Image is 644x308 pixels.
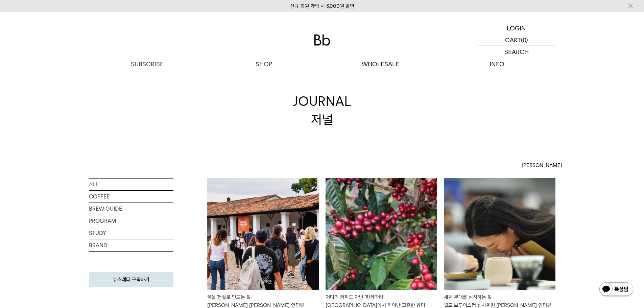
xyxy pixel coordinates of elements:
[89,227,173,239] a: STUDY
[89,203,173,215] a: BREW GUIDE
[326,178,437,290] img: 어디의 커피도 아닌 '파카마라'엘살바도르에서 피어난 고유한 향미
[290,3,354,9] a: 신규 회원 가입 시 3,000원 할인
[478,34,555,46] a: CART (0)
[504,46,529,58] p: SEARCH
[314,34,330,46] img: 로고
[293,92,351,128] div: JOURNAL 저널
[89,58,206,70] a: SUBSCRIBE
[478,22,555,34] a: LOGIN
[206,58,322,70] a: SHOP
[89,239,173,251] a: BRAND
[439,58,555,70] p: INFO
[89,179,173,190] a: ALL
[207,178,319,290] img: 꿈을 현실로 만드는 일빈보야지 탁승희 대표 인터뷰
[89,272,173,287] a: 뉴스레터 구독하기
[599,282,634,298] img: 카카오톡 채널 1:1 채팅 버튼
[89,215,173,227] a: PROGRAM
[444,178,555,290] img: 세계 무대를 심사하는 일월드 브루어스컵 심사위원 크리스티 인터뷰
[522,161,562,169] span: [PERSON_NAME]
[505,34,521,46] p: CART
[507,22,526,34] p: LOGIN
[521,34,528,46] p: (0)
[89,191,173,203] a: COFFEE
[322,58,439,70] p: WHOLESALE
